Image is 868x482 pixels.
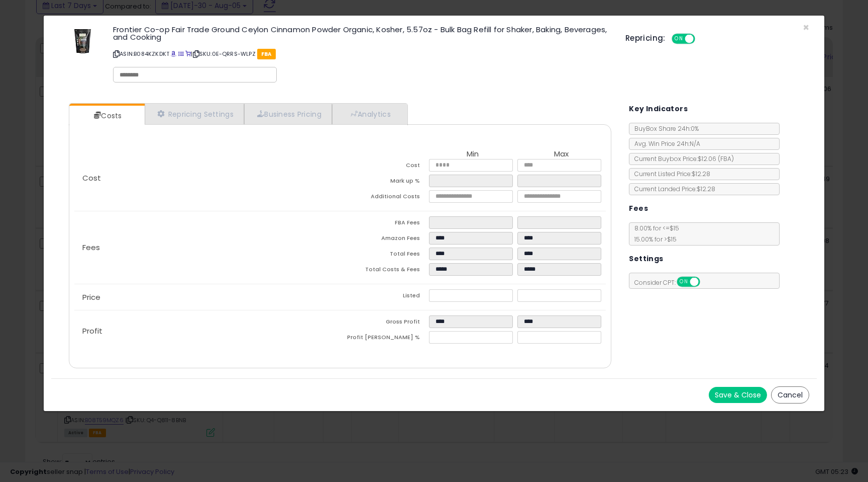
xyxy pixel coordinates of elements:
button: Cancel [771,386,809,404]
p: Price [74,293,340,301]
span: Current Landed Price: $12.28 [629,185,715,193]
a: Your listing only [185,50,191,58]
span: Current Buybox Price: [629,154,734,163]
td: FBA Fees [340,216,428,232]
td: Gross Profit [340,315,428,331]
span: ON [678,278,690,286]
span: ON [673,35,685,43]
h5: Fees [629,202,648,215]
td: Total Fees [340,248,428,263]
td: Profit [PERSON_NAME] % [340,331,428,347]
td: Total Costs & Fees [340,263,428,279]
a: Repricing Settings [145,104,244,124]
img: 41Suo1MAZKL._SL60_.jpg [67,26,97,56]
td: Amazon Fees [340,232,428,248]
p: Profit [74,327,340,335]
h3: Frontier Co-op Fair Trade Ground Ceylon Cinnamon Powder Organic, Kosher, 5.57oz - Bulk Bag Refill... [113,26,610,41]
span: OFF [693,35,709,43]
td: Mark up % [340,175,428,190]
h5: Repricing: [625,34,666,42]
td: Listed [340,289,428,305]
button: Save & Close [709,387,767,403]
a: Analytics [332,104,406,124]
p: Cost [74,174,340,182]
span: 8.00 % for <= $15 [629,224,679,244]
h5: Settings [629,253,663,265]
a: All offer listings [178,50,184,58]
h5: Key Indicators [629,103,688,115]
td: Additional Costs [340,190,428,206]
span: FBA [257,49,276,59]
th: Max [517,150,606,159]
td: Cost [340,159,428,175]
span: BuyBox Share 24h: 0% [629,124,699,133]
th: Min [429,150,517,159]
span: Avg. Win Price 24h: N/A [629,139,700,148]
span: $12.06 [698,154,734,163]
span: × [803,20,809,35]
a: Costs [69,106,144,126]
a: BuyBox page [171,50,176,58]
span: ( FBA ) [718,154,734,163]
p: Fees [74,244,340,252]
span: Current Listed Price: $12.28 [629,170,710,178]
span: 15.00 % for > $15 [629,235,677,244]
a: Business Pricing [244,104,332,124]
p: ASIN: B084KZKDKT | SKU: 0E-QRRS-WLPZ [113,46,610,62]
span: OFF [699,278,715,286]
span: Consider CPT: [629,278,713,287]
